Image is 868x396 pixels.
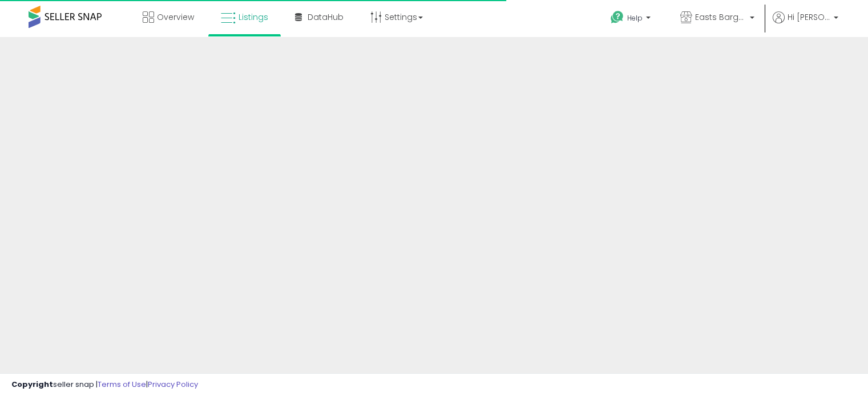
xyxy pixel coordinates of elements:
a: Help [601,2,662,37]
span: Help [627,13,643,23]
span: Hi [PERSON_NAME] [788,11,830,23]
a: Hi [PERSON_NAME] [773,11,838,37]
a: Terms of Use [98,379,146,390]
span: DataHub [308,11,344,23]
a: Privacy Policy [148,379,198,390]
span: Easts Bargains [695,11,746,23]
span: Overview [157,11,194,23]
div: seller snap | | [11,379,198,390]
span: Listings [239,11,268,23]
i: Get Help [610,10,624,25]
strong: Copyright [11,379,53,390]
